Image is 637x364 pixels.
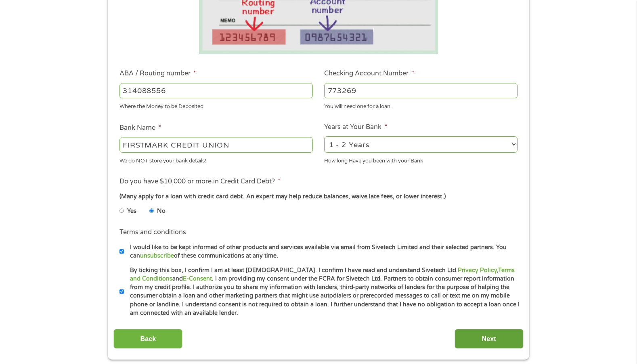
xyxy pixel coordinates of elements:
div: We do NOT store your bank details! [119,154,313,165]
div: Where the Money to be Deposited [119,100,313,111]
input: 263177916 [119,83,313,98]
label: Terms and conditions [119,228,186,237]
label: Bank Name [119,124,161,132]
a: Terms and Conditions [130,267,515,282]
label: I would like to be kept informed of other products and services available via email from Sivetech... [124,243,520,260]
label: No [157,207,166,216]
label: Checking Account Number [324,69,414,78]
a: E-Consent [183,275,212,282]
div: (Many apply for a loan with credit card debt. An expert may help reduce balances, waive late fees... [119,192,518,201]
label: Years at Your Bank [324,123,387,131]
label: ABA / Routing number [119,69,196,78]
label: By ticking this box, I confirm I am at least [DEMOGRAPHIC_DATA]. I confirm I have read and unders... [124,266,520,318]
label: Yes [127,207,136,216]
label: Do you have $10,000 or more in Credit Card Debt? [119,177,281,186]
input: 345634636 [324,83,518,98]
div: How long Have you been with your Bank [324,154,518,165]
a: unsubscribe [140,252,174,259]
div: You will need one for a loan. [324,100,518,111]
input: Next [455,329,524,349]
a: Privacy Policy [458,267,497,274]
input: Back [113,329,182,349]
